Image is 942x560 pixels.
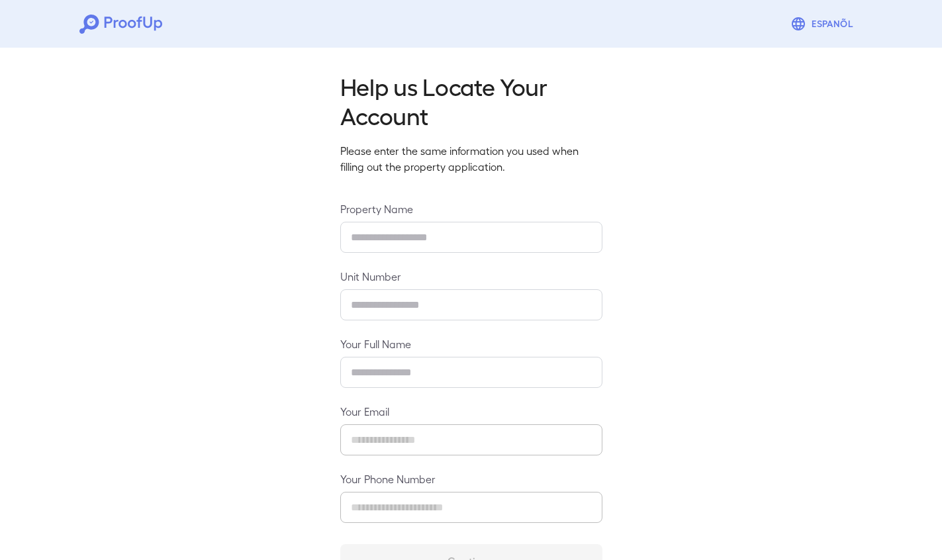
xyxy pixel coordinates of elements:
[340,336,602,351] label: Your Full Name
[340,71,602,130] h2: Help us Locate Your Account
[785,11,863,37] button: Espanõl
[340,471,602,487] label: Your Phone Number
[340,201,602,216] label: Property Name
[340,404,602,419] label: Your Email
[340,143,602,175] p: Please enter the same information you used when filling out the property application.
[340,269,602,284] label: Unit Number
